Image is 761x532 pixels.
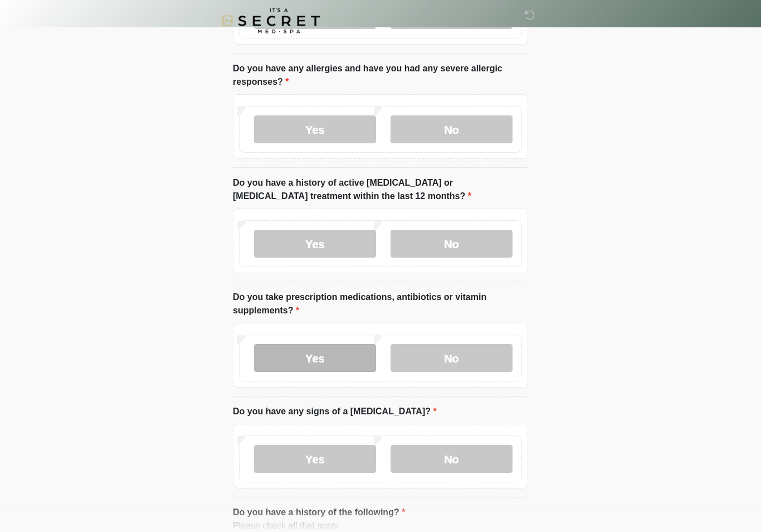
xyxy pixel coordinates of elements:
label: Do you have a history of the following? [233,506,405,520]
label: No [391,116,513,144]
label: Yes [254,345,376,373]
label: Do you take prescription medications, antibiotics or vitamin supplements? [233,291,528,318]
label: No [391,446,513,473]
label: No [391,230,513,258]
label: Do you have a history of active [MEDICAL_DATA] or [MEDICAL_DATA] treatment within the last 12 mon... [233,177,528,204]
label: Yes [254,446,376,473]
label: No [391,345,513,373]
label: Do you have any allergies and have you had any severe allergic responses? [233,62,528,89]
img: It's A Secret Med Spa Logo [222,8,320,33]
label: Do you have any signs of a [MEDICAL_DATA]? [233,405,437,419]
label: Yes [254,230,376,258]
label: Yes [254,116,376,144]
